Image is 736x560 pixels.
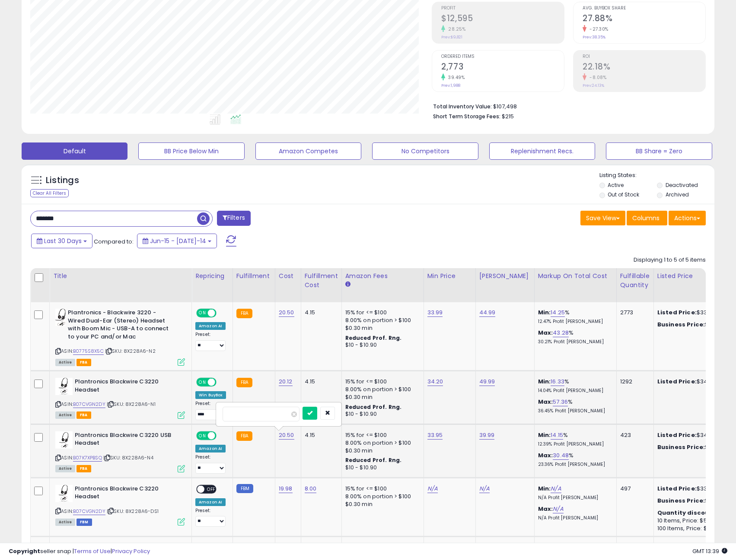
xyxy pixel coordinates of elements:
[74,547,111,555] a: Terms of Use
[479,272,531,281] div: [PERSON_NAME]
[105,348,156,354] span: | SKU: 8X228A6-N2
[94,237,134,246] span: Compared to:
[73,508,105,515] a: B07CVGN2DY
[551,377,564,386] a: 16.33
[345,281,350,288] small: Amazon Fees.
[55,465,75,472] span: All listings currently available for purchase on Amazon
[55,309,185,365] div: ASIN:
[31,234,92,248] button: Last 30 Days
[197,379,208,386] span: ON
[538,308,551,316] b: Min:
[657,378,729,386] div: $34.20
[197,432,208,439] span: ON
[538,452,610,468] div: %
[55,485,185,525] div: ASIN:
[9,547,40,555] strong: Copyright
[345,493,417,500] div: 8.00% on portion > $100
[620,378,647,386] div: 1292
[195,445,226,452] div: Amazon AI
[433,113,500,120] b: Short Term Storage Fees:
[538,462,610,468] p: 23.36% Profit [PERSON_NAME]
[441,62,564,73] h2: 2,773
[195,454,226,474] div: Preset:
[441,35,462,40] small: Prev: $9,821
[217,211,251,226] button: Filters
[279,308,294,317] a: 20.50
[551,308,565,317] a: 14.25
[657,484,697,493] b: Listed Price:
[204,485,218,493] span: OFF
[553,329,569,337] a: 43.28
[502,112,514,120] span: $215
[345,447,417,455] div: $0.30 min
[305,309,335,316] div: 4.15
[195,272,229,281] div: Repricing
[657,431,729,439] div: $34.99
[53,272,188,281] div: Title
[538,505,553,513] b: Max:
[445,74,465,81] small: 39.49%
[22,142,127,160] button: Default
[586,74,606,81] small: -8.08%
[345,456,402,464] b: Reduced Prof. Rng.
[538,398,553,406] b: Max:
[657,517,729,525] div: 10 Items, Price: $5
[538,329,610,345] div: %
[345,439,417,447] div: 8.00% on portion > $100
[553,451,569,460] a: 30.48
[586,26,609,32] small: -27.30%
[305,272,338,290] div: Fulfillment Cost
[583,6,705,11] span: Avg. Buybox Share
[538,515,610,521] p: N/A Profit [PERSON_NAME]
[692,547,727,555] span: 2025-08-14 13:39 GMT
[345,500,417,508] div: $0.30 min
[76,519,92,526] span: FBM
[305,431,335,439] div: 4.15
[195,391,226,399] div: Win BuyBox
[44,237,82,245] span: Last 30 Days
[107,401,156,408] span: | SKU: 8X228A6-N1
[255,142,361,160] button: Amazon Competes
[538,309,610,325] div: %
[479,484,490,493] a: N/A
[279,484,293,493] a: 19.98
[441,13,564,25] h2: $12,595
[345,316,417,324] div: 8.00% on portion > $100
[55,431,73,449] img: 31NLWsxd+HL._SL40_.jpg
[657,525,729,532] div: 100 Items, Price: $7
[195,332,226,351] div: Preset:
[103,454,153,461] span: | SKU: 8X228A6-N4
[427,377,443,386] a: 34.20
[215,310,229,317] span: OFF
[657,377,697,386] b: Listed Price:
[55,378,185,418] div: ASIN:
[30,189,69,197] div: Clear All Filters
[345,411,417,418] div: $10 - $10.90
[657,431,697,439] b: Listed Price:
[236,272,271,281] div: Fulfillment
[606,142,712,160] button: BB Share = Zero
[55,485,73,502] img: 31lKutjynCL._SL40_.jpg
[9,547,150,556] div: seller snap | |
[137,234,217,248] button: Jun-15 - [DATE]-14
[345,342,417,349] div: $10 - $10.90
[657,443,705,451] b: Business Price:
[538,451,553,459] b: Max:
[583,83,604,88] small: Prev: 24.13%
[345,378,417,386] div: 15% for <= $100
[538,441,610,447] p: 12.39% Profit [PERSON_NAME]
[76,359,91,366] span: FBA
[215,379,229,386] span: OFF
[657,321,729,329] div: $34.15
[657,443,729,451] div: $36.67
[345,324,417,332] div: $0.30 min
[138,142,244,160] button: BB Price Below Min
[150,237,206,245] span: Jun-15 - [DATE]-14
[479,308,496,317] a: 44.99
[75,485,180,503] b: Plantronics Blackwire C3220 Headset
[215,432,229,439] span: OFF
[583,13,705,25] h2: 27.88%
[620,431,647,439] div: 423
[657,272,732,281] div: Listed Price
[372,142,478,160] button: No Competitors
